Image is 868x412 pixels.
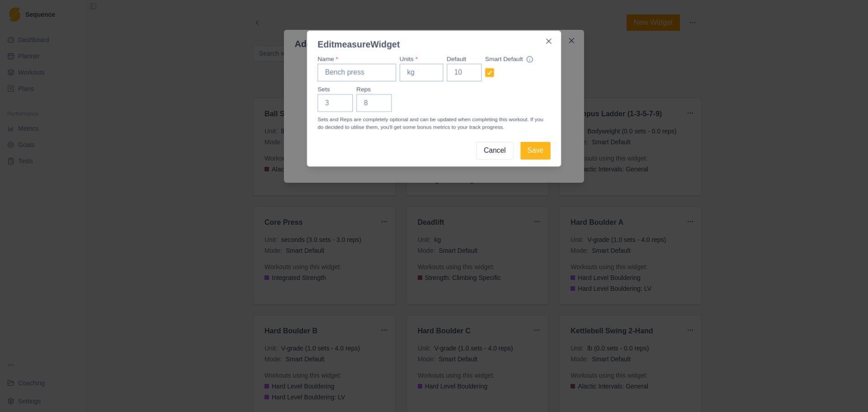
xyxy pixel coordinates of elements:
input: Bench press [317,64,396,81]
input: 3 [317,94,353,112]
p: Sets and Reps are completely optional and can be updated when completing this workout. If you do ... [317,115,550,131]
div: Smart Default [485,54,545,63]
button: Close [542,34,556,48]
input: 8 [356,94,392,112]
label: Name [317,54,391,63]
label: Sets [317,85,347,94]
header: Edit measure Widget [307,31,561,51]
label: Units [400,54,438,63]
label: Reps [356,85,386,94]
button: Save [520,142,551,160]
input: kg [400,64,443,81]
button: Cancel [476,142,513,160]
input: 10 [447,64,481,81]
label: Default [447,54,476,63]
